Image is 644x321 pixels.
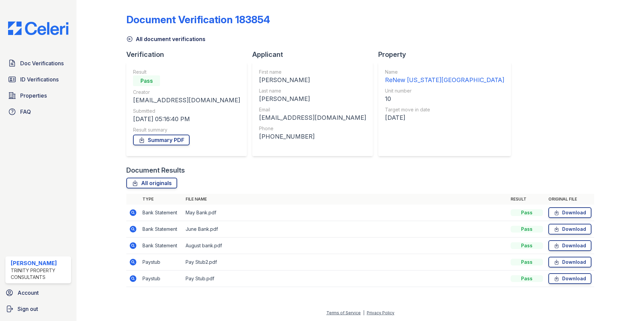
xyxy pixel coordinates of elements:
[259,132,366,141] div: [PHONE_NUMBER]
[259,125,366,132] div: Phone
[259,106,366,113] div: Email
[511,226,543,233] div: Pass
[140,205,183,221] td: Bank Statement
[259,113,366,122] div: [EMAIL_ADDRESS][DOMAIN_NAME]
[363,310,364,315] div: |
[548,257,591,267] a: Download
[259,87,366,94] div: Last name
[378,50,516,59] div: Property
[133,114,240,124] div: [DATE] 05:16:40 PM
[367,310,394,315] a: Privacy Policy
[140,238,183,254] td: Bank Statement
[385,94,504,104] div: 10
[511,275,543,282] div: Pass
[140,194,183,205] th: Type
[5,57,71,70] a: Doc Verifications
[183,205,508,221] td: May Bank.pdf
[511,259,543,265] div: Pass
[126,50,252,59] div: Verification
[3,22,74,35] img: CE_Logo_Blue-a8612792a0a2168367f1c8372b55b34899dd931a85d93a1a3d3e32e68fde9ad4.png
[140,254,183,271] td: Paystub
[183,271,508,287] td: Pay Stub.pdf
[259,69,366,75] div: First name
[133,108,240,114] div: Submitted
[20,75,59,83] span: ID Verifications
[11,259,68,267] div: [PERSON_NAME]
[20,59,64,67] span: Doc Verifications
[326,310,361,315] a: Terms of Service
[511,242,543,249] div: Pass
[133,69,240,75] div: Result
[18,289,39,297] span: Account
[133,89,240,96] div: Creator
[3,302,74,316] a: Sign out
[133,127,240,133] div: Result summary
[11,267,68,281] div: Trinity Property Consultants
[183,254,508,271] td: Pay Stub2.pdf
[548,207,591,218] a: Download
[126,166,185,175] div: Document Results
[5,105,71,118] a: FAQ
[548,273,591,284] a: Download
[5,73,71,86] a: ID Verifications
[126,13,270,26] div: Document Verification 183854
[126,178,177,188] a: All originals
[20,92,47,100] span: Properties
[259,75,366,85] div: [PERSON_NAME]
[133,135,190,145] a: Summary PDF
[511,209,543,216] div: Pass
[183,238,508,254] td: August bank.pdf
[385,69,504,75] div: Name
[183,194,508,205] th: File name
[140,221,183,238] td: Bank Statement
[385,106,504,113] div: Target move in date
[385,87,504,94] div: Unit number
[3,286,74,299] a: Account
[133,96,240,105] div: [EMAIL_ADDRESS][DOMAIN_NAME]
[126,35,205,43] a: All document verifications
[252,50,378,59] div: Applicant
[385,113,504,122] div: [DATE]
[140,271,183,287] td: Paystub
[548,240,591,251] a: Download
[548,224,591,235] a: Download
[259,94,366,104] div: [PERSON_NAME]
[546,194,594,205] th: Original file
[385,69,504,85] a: Name ReNew [US_STATE][GEOGRAPHIC_DATA]
[133,75,160,86] div: Pass
[183,221,508,238] td: June Bank.pdf
[18,305,38,313] span: Sign out
[508,194,546,205] th: Result
[385,75,504,85] div: ReNew [US_STATE][GEOGRAPHIC_DATA]
[5,89,71,102] a: Properties
[20,108,31,116] span: FAQ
